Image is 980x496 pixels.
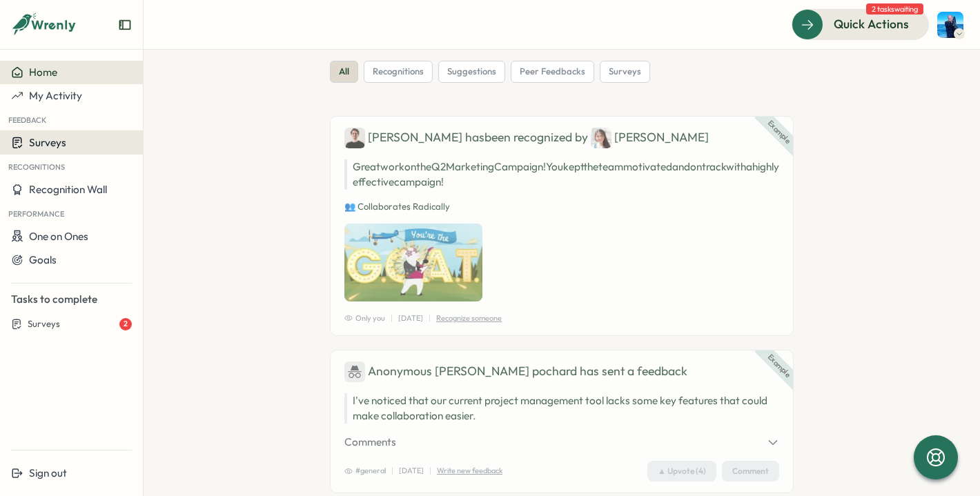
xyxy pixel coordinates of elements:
span: peer feedbacks [520,66,585,78]
span: Home [29,66,57,79]
span: 2 tasks waiting [866,3,923,14]
div: [PERSON_NAME] has been recognized by [344,128,779,148]
div: Anonymous [PERSON_NAME] pochard [344,361,577,382]
span: My Activity [29,89,82,102]
span: One on Ones [29,230,88,243]
p: 👥 Collaborates Radically [344,201,779,213]
span: recognitions [373,66,424,78]
img: Recognition Image [344,224,482,301]
span: surveys [609,66,641,78]
span: Surveys [29,136,66,149]
span: suggestions [447,66,496,78]
div: 2 [119,318,132,330]
p: Tasks to complete [11,292,132,307]
img: Ben [344,128,365,148]
img: Henry Innis [937,12,963,38]
button: Expand sidebar [118,18,132,32]
p: | [391,465,393,477]
p: | [391,313,393,324]
button: Quick Actions [792,9,929,39]
span: Comments [344,435,396,450]
div: has sent a feedback [344,361,779,382]
p: Write new feedback [437,465,502,477]
p: | [429,313,431,324]
span: Sign out [29,466,67,479]
span: #general [344,465,386,477]
p: | [429,465,431,477]
span: Surveys [28,318,60,330]
span: Only you [344,313,385,324]
p: [DATE] [398,313,423,324]
p: I've noticed that our current project management tool lacks some key features that could make col... [353,393,779,424]
button: Comments [344,435,779,450]
p: Recognize someone [436,313,502,324]
p: Great work on the Q2 Marketing Campaign! You kept the team motivated and on track with a highly e... [344,159,779,190]
span: Recognition Wall [29,183,107,196]
div: [PERSON_NAME] [591,128,709,148]
span: Quick Actions [834,15,909,33]
img: Jane [591,128,611,148]
span: all [339,66,349,78]
p: [DATE] [399,465,424,477]
span: Goals [29,253,57,266]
